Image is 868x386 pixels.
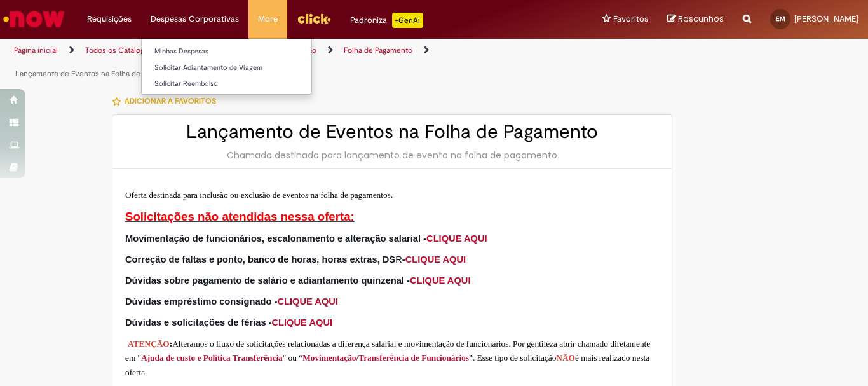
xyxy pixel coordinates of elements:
[258,13,278,25] span: More
[141,38,312,95] ul: Despesas Corporativas
[85,45,153,55] a: Todos os Catálogos
[410,275,471,286] a: CLIQUE AQUI
[392,13,423,28] p: +GenAi
[125,233,487,244] span: Movimentação de funcionários, escalonamento e alteração salarial -
[14,45,58,55] a: Página inicial
[794,13,858,24] span: [PERSON_NAME]
[125,296,338,307] span: Dúvidas empréstimo consignado -
[344,45,412,55] a: Folha de Pagamento
[87,13,132,25] span: Requisições
[125,254,402,265] span: R
[125,121,659,142] h2: Lançamento de Eventos na Folha de Pagamento
[142,61,311,75] a: Solicitar Adiantamento de Viagem
[125,317,332,327] span: Dúvidas e solicitações de férias -
[142,77,311,91] a: Solicitar Reembolso
[776,15,785,23] span: EM
[402,254,466,265] span: -
[142,45,311,59] a: Minhas Despesas
[302,353,469,362] a: Movimentação/Transferência de Funcionários
[667,13,724,25] a: Rascunhos
[556,353,575,362] span: NÃO
[15,69,180,79] a: Lançamento de Eventos na Folha de Pagamento
[283,353,302,362] span: " ou “
[469,353,556,362] span: ”. Esse tipo de solicitação
[1,6,67,32] img: ServiceNow
[678,13,724,25] span: Rascunhos
[112,88,223,114] button: Adicionar a Favoritos
[272,317,333,327] a: CLIQUE AQUI
[128,339,170,348] strong: ATENÇÃO
[125,96,216,106] span: Adicionar a Favoritos
[125,275,470,286] span: Dúvidas sobre pagamento de salário e adiantamento quinzenal -
[426,233,487,244] a: CLIQUE AQUI
[350,13,423,28] div: Padroniza
[125,149,659,162] div: Chamado destinado para lançamento de evento na folha de pagamento
[405,254,466,265] a: CLIQUE AQUI
[170,339,172,348] span: :
[125,190,393,200] span: Oferta destinada para inclusão ou exclusão de eventos na folha de pagamentos.
[141,353,283,362] a: Ajuda de custo e Política Transferência
[10,39,569,86] ul: Trilhas de página
[125,339,650,363] span: Alteramos o fluxo de solicitações relacionadas a diferença salarial e movimentação de funcionário...
[125,254,395,265] strong: Correção de faltas e ponto, banco de horas, horas extras, DS
[125,210,355,223] span: Solicitações não atendidas nessa oferta:
[151,13,239,25] span: Despesas Corporativas
[297,9,331,28] img: click_logo_yellow_360x200.png
[613,13,648,25] span: Favoritos
[277,296,338,307] a: CLIQUE AQUI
